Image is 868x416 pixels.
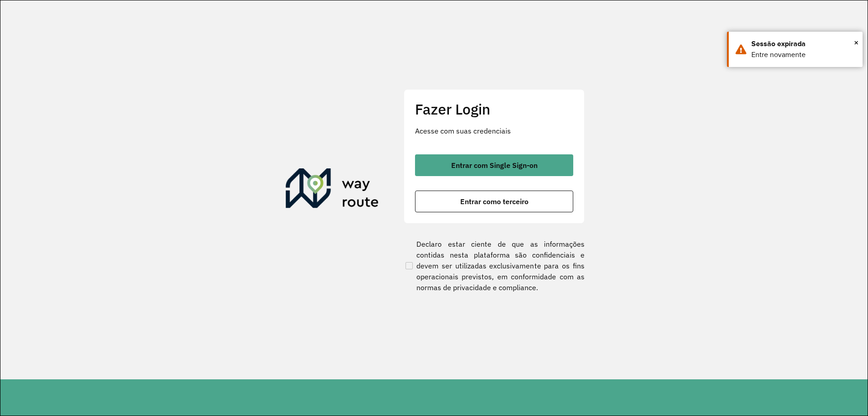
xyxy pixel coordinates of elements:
div: Entre novamente [751,49,856,60]
button: button [415,191,573,212]
img: Roteirizador AmbevTech [286,168,379,212]
h2: Fazer Login [415,100,573,118]
div: Sessão expirada [751,38,856,49]
p: Acesse com suas credenciais [415,125,573,136]
span: Entrar como terceiro [460,198,528,205]
label: Declaro estar ciente de que as informações contidas nesta plataforma são confidenciais e devem se... [404,239,585,293]
span: Entrar com Single Sign-on [451,162,538,169]
button: Close [854,36,859,49]
span: × [854,36,859,49]
button: button [415,154,573,176]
